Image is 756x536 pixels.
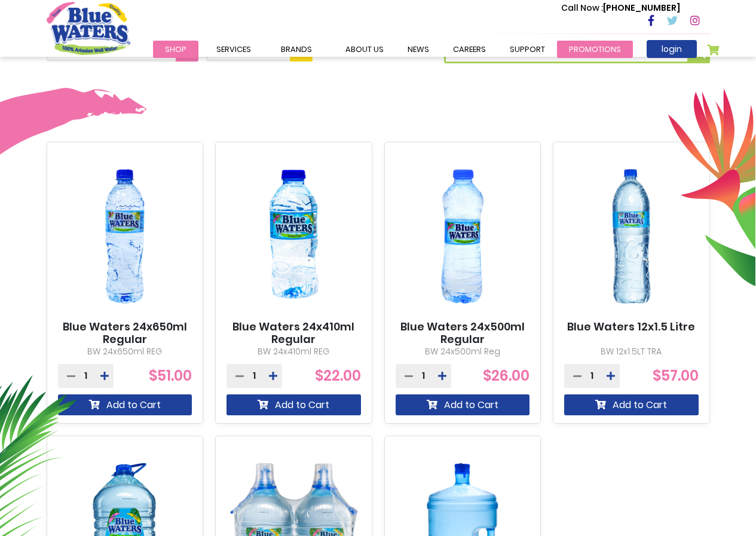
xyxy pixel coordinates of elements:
img: Blue Waters 24x410ml Regular [227,152,361,320]
a: about us [333,41,396,58]
img: Blue Waters 24x650ml Regular [58,152,192,320]
button: Add to Cart [227,394,361,415]
p: BW 24x410ml REG [227,345,361,358]
p: BW 12x1.5LT TRA [564,345,699,358]
p: BW 24x500ml Reg [396,345,530,358]
span: Brands [281,44,312,55]
button: Add to Cart [58,394,192,415]
span: Call Now : [561,2,603,14]
span: $26.00 [483,366,529,385]
a: Blue Waters 24x650ml Regular [58,320,192,346]
a: Blue Waters 12x1.5 Litre [567,320,695,333]
span: $57.00 [653,366,699,385]
img: Blue Waters 12x1.5 Litre [564,152,699,320]
a: store logo [47,2,130,54]
img: Blue Waters 24x500ml Regular [396,152,530,320]
span: $51.00 [149,366,192,385]
a: News [396,41,441,58]
span: $22.00 [315,366,361,385]
a: login [647,40,697,58]
button: Add to Cart [396,394,530,415]
a: Blue Waters 24x410ml Regular [227,320,361,346]
a: support [498,41,557,58]
p: BW 24x650ml REG [58,345,192,358]
a: careers [441,41,498,58]
span: Shop [165,44,186,55]
span: Services [216,44,251,55]
a: Blue Waters 24x500ml Regular [396,320,530,346]
a: Promotions [557,41,633,58]
p: [PHONE_NUMBER] [561,2,680,14]
button: Add to Cart [564,394,699,415]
